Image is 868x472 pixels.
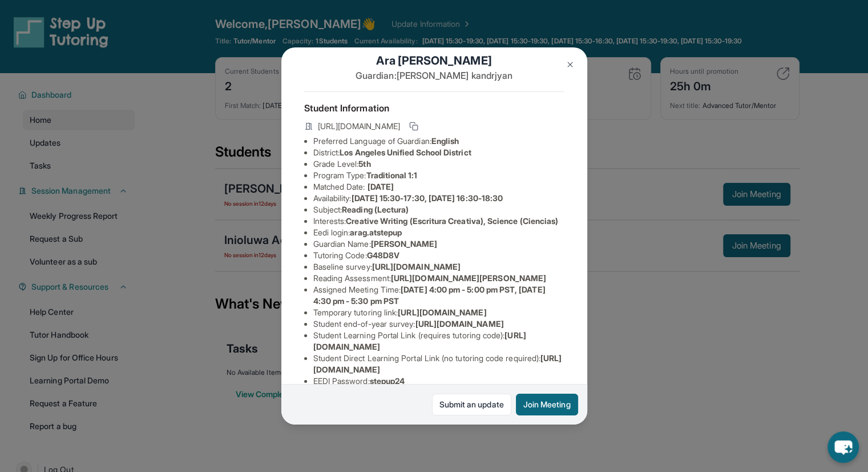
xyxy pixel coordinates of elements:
[313,181,564,193] li: Matched Date:
[313,318,564,330] li: Student end-of-year survey :
[313,375,564,387] li: EEDI Password :
[313,193,564,204] li: Availability:
[351,193,503,203] span: [DATE] 15:30-17:30, [DATE] 16:30-18:30
[313,135,564,147] li: Preferred Language of Guardian:
[346,216,558,226] span: Creative Writing (Escritura Creativa), Science (Ciencias)
[313,273,564,284] li: Reading Assessment :
[566,60,575,69] img: Close Icon
[313,238,564,250] li: Guardian Name :
[304,69,564,82] p: Guardian: [PERSON_NAME] kandrjyan
[313,307,564,318] li: Temporary tutoring link :
[372,262,461,271] span: [URL][DOMAIN_NAME]
[367,250,399,260] span: G48D8V
[313,261,564,273] li: Baseline survey :
[407,119,421,133] button: Copy link
[358,159,370,169] span: 5th
[398,307,486,317] span: [URL][DOMAIN_NAME]
[313,147,564,158] li: District:
[368,182,394,191] span: [DATE]
[313,227,564,238] li: Eedi login :
[340,147,471,157] span: Los Angeles Unified School District
[350,227,402,237] span: arag.atstepup
[371,239,438,249] span: [PERSON_NAME]
[366,170,417,180] span: Traditional 1:1
[432,394,511,415] a: Submit an update
[431,136,459,146] span: English
[318,121,400,132] span: [URL][DOMAIN_NAME]
[304,53,564,69] h1: Ara [PERSON_NAME]
[313,284,564,307] li: Assigned Meeting Time :
[391,273,546,283] span: [URL][DOMAIN_NAME][PERSON_NAME]
[370,376,405,386] span: stepup24
[827,431,859,463] button: chat-button
[342,205,409,214] span: Reading (Lectura)
[313,170,564,181] li: Program Type:
[313,330,564,353] li: Student Learning Portal Link (requires tutoring code) :
[313,353,564,375] li: Student Direct Learning Portal Link (no tutoring code required) :
[304,101,564,115] h4: Student Information
[313,158,564,170] li: Grade Level:
[516,394,578,415] button: Join Meeting
[313,250,564,261] li: Tutoring Code :
[313,285,546,306] span: [DATE] 4:00 pm - 5:00 pm PST, [DATE] 4:30 pm - 5:30 pm PST
[313,204,564,215] li: Subject :
[313,215,564,227] li: Interests :
[415,319,503,329] span: [URL][DOMAIN_NAME]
